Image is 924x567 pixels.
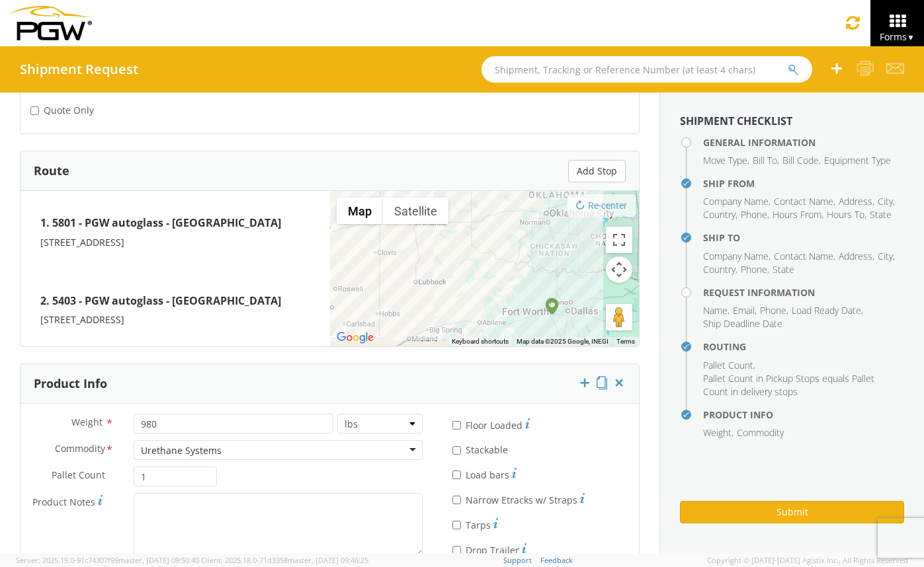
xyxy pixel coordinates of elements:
[703,426,734,439] li: ,
[703,426,732,439] span: Weight
[703,263,735,276] span: Country
[733,304,755,317] span: Email
[782,154,819,167] span: Bill Code
[40,236,124,248] span: [STREET_ADDRESS]
[703,208,735,221] span: Country
[30,106,39,115] input: Quote Only
[680,114,792,128] strong: Shipment Checklist
[452,416,530,432] label: Floor Loaded
[32,496,95,508] span: Product Notes
[383,198,448,224] button: Show satellite imagery
[792,304,863,317] li: ,
[616,338,635,345] a: Terms
[741,208,769,221] li: ,
[703,154,747,167] span: Move Type
[703,233,904,243] h4: Ship To
[40,313,124,326] span: [STREET_ADDRESS]
[452,496,461,504] input: Narrow Etracks w/ Straps
[34,377,107,391] h3: Product Info
[10,6,92,40] img: pgw-form-logo-1aaa8060b1cc70fad034.png
[606,256,632,283] button: Map camera controls
[774,250,835,263] li: ,
[703,195,769,208] span: Company Name
[741,263,769,276] li: ,
[878,195,893,208] span: City
[606,227,632,253] button: Toggle fullscreen view
[782,154,821,167] li: ,
[880,30,915,43] span: Forms
[568,160,626,182] button: Add Stop
[703,304,728,317] span: Name
[703,342,904,352] h4: Routing
[452,541,526,557] label: Drop Trailer
[16,555,199,565] span: Server: 2025.19.0-91c74307f99
[839,250,874,263] li: ,
[703,410,904,420] h4: Product Info
[703,250,771,263] li: ,
[452,441,511,457] label: Stackable
[870,208,892,221] span: State
[34,165,69,178] h3: Route
[760,304,786,317] span: Phone
[839,195,872,208] span: Address
[333,329,377,346] img: Google
[907,32,915,43] span: ▼
[774,250,833,262] span: Contact Name
[703,208,737,221] li: ,
[839,195,874,208] li: ,
[741,263,767,276] span: Phone
[703,287,904,297] h4: Request Information
[707,555,908,566] span: Copyright © [DATE]-[DATE] Agistix Inc., All Rights Reserved
[337,198,383,224] button: Show street map
[452,421,461,430] input: Floor Loaded
[878,250,895,263] li: ,
[839,250,872,262] span: Address
[741,208,767,221] span: Phone
[703,263,737,276] li: ,
[452,516,498,532] label: Tarps
[452,471,461,479] input: Load bars
[703,178,904,188] h4: Ship From
[680,501,904,523] button: Submit
[703,154,749,167] li: ,
[201,555,368,565] span: Client: 2025.18.0-71d3358
[452,446,461,455] input: Stackable
[753,154,777,167] span: Bill To
[52,469,105,484] span: Pallet Count
[20,62,138,77] h4: Shipment Request
[703,195,771,208] li: ,
[773,263,794,276] span: State
[482,56,812,83] input: Shipment, Tracking or Reference Number (at least 4 chars)
[118,555,199,565] span: master, [DATE] 09:50:40
[55,442,105,457] span: Commodity
[540,555,573,565] a: Feedback
[733,304,757,317] li: ,
[760,304,788,317] li: ,
[71,416,103,429] span: Weight
[737,426,784,439] span: Commodity
[567,194,636,217] button: Re-center
[288,555,368,565] span: master, [DATE] 09:46:25
[40,289,310,314] h4: 2. 5403 - PGW autoglass - [GEOGRAPHIC_DATA]
[878,195,895,208] li: ,
[792,304,861,317] span: Load Ready Date
[30,102,97,117] label: Quote Only
[878,250,893,262] span: City
[40,211,310,236] h4: 1. 5801 - PGW autoglass - [GEOGRAPHIC_DATA]
[141,444,222,457] div: Urethane Systems
[452,521,461,529] input: Tarps
[452,466,517,482] label: Load bars
[703,372,874,398] span: Pallet Count in Pickup Stops equals Pallet Count in delivery stops
[774,195,833,208] span: Contact Name
[503,555,532,565] a: Support
[703,250,769,262] span: Company Name
[517,338,609,345] span: Map data ©2025 Google, INEGI
[703,359,755,372] li: ,
[452,546,461,554] input: Drop Trailer
[452,337,509,346] button: Keyboard shortcuts
[827,208,866,221] li: ,
[703,317,782,330] span: Ship Deadline Date
[703,359,753,371] span: Pallet Count
[773,208,821,221] span: Hours From
[773,208,823,221] li: ,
